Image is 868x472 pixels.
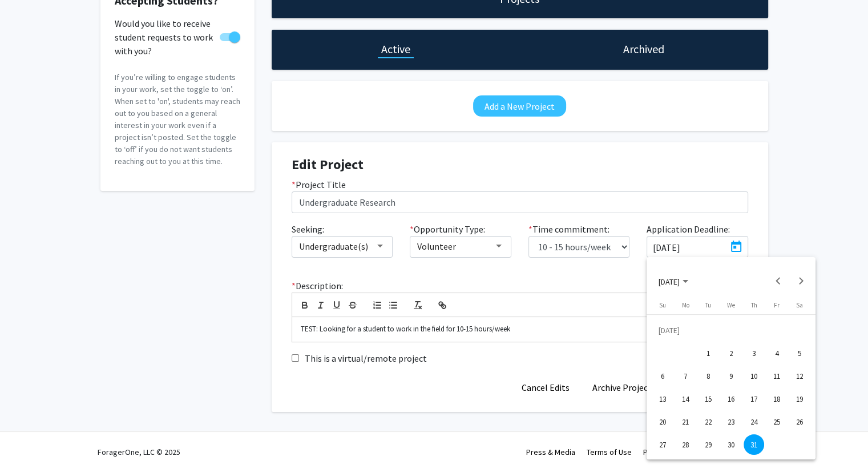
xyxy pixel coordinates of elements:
[720,365,742,387] button: July 9, 2025
[659,301,666,309] span: Su
[674,433,697,456] button: July 28, 2025
[697,342,720,365] button: July 1, 2025
[744,389,764,409] div: 17
[659,277,680,287] span: [DATE]
[720,410,742,433] button: July 23, 2025
[766,411,787,432] div: 25
[789,411,810,432] div: 26
[789,366,810,386] div: 12
[674,365,697,387] button: July 7, 2025
[697,365,720,387] button: July 8, 2025
[698,434,718,455] div: 29
[796,301,803,309] span: Sa
[721,434,741,455] div: 30
[721,343,741,363] div: 2
[766,366,787,386] div: 11
[742,433,765,456] button: July 31, 2025
[788,387,811,410] button: July 19, 2025
[9,421,49,463] iframe: Chat
[720,342,742,365] button: July 2, 2025
[698,343,718,363] div: 1
[774,301,780,309] span: Fr
[651,410,674,433] button: July 20, 2025
[744,343,764,363] div: 3
[789,389,810,409] div: 19
[698,389,718,409] div: 15
[788,410,811,433] button: July 26, 2025
[788,342,811,365] button: July 5, 2025
[651,387,674,410] button: July 13, 2025
[674,410,697,433] button: July 21, 2025
[742,410,765,433] button: July 24, 2025
[652,411,673,432] div: 20
[789,343,810,363] div: 5
[766,389,787,409] div: 18
[742,342,765,365] button: July 3, 2025
[727,301,735,309] span: We
[675,389,696,409] div: 14
[765,365,788,387] button: July 11, 2025
[681,301,689,309] span: Mo
[651,433,674,456] button: July 27, 2025
[767,270,790,293] button: Previous month
[698,366,718,386] div: 8
[744,434,764,455] div: 31
[675,434,696,455] div: 28
[697,387,720,410] button: July 15, 2025
[705,301,711,309] span: Tu
[652,366,673,386] div: 6
[651,365,674,387] button: July 6, 2025
[742,365,765,387] button: July 10, 2025
[674,387,697,410] button: July 14, 2025
[698,411,718,432] div: 22
[721,389,741,409] div: 16
[720,387,742,410] button: July 16, 2025
[721,366,741,386] div: 9
[765,342,788,365] button: July 4, 2025
[652,389,673,409] div: 13
[765,410,788,433] button: July 25, 2025
[649,270,697,293] button: Choose month and year
[744,366,764,386] div: 10
[766,343,787,363] div: 4
[721,411,741,432] div: 23
[765,387,788,410] button: July 18, 2025
[675,366,696,386] div: 7
[720,433,742,456] button: July 30, 2025
[675,411,696,432] div: 21
[697,410,720,433] button: July 22, 2025
[651,319,811,342] td: [DATE]
[790,270,813,293] button: Next month
[697,433,720,456] button: July 29, 2025
[652,434,673,455] div: 27
[744,411,764,432] div: 24
[750,301,757,309] span: Th
[742,387,765,410] button: July 17, 2025
[788,365,811,387] button: July 12, 2025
